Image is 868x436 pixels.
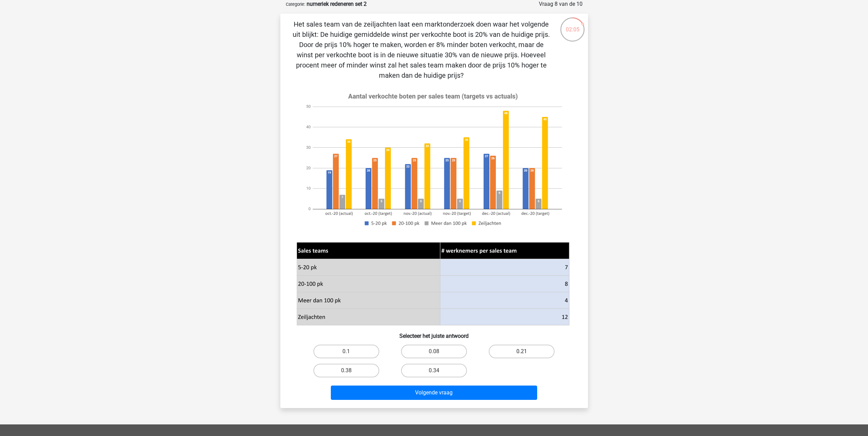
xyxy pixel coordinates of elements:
[313,364,379,377] label: 0.38
[286,2,305,7] small: Categorie:
[291,19,551,80] p: Het sales team van de zeiljachten laat een marktonderzoek doen waar het volgende uit blijkt: De h...
[313,345,379,358] label: 0.1
[307,1,367,7] strong: numeriek redeneren set 2
[560,17,585,34] div: 02:05
[489,345,555,358] label: 0.21
[401,364,467,377] label: 0.34
[331,386,537,400] button: Volgende vraag
[401,345,467,358] label: 0.08
[291,327,577,339] h6: Selecteer het juiste antwoord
